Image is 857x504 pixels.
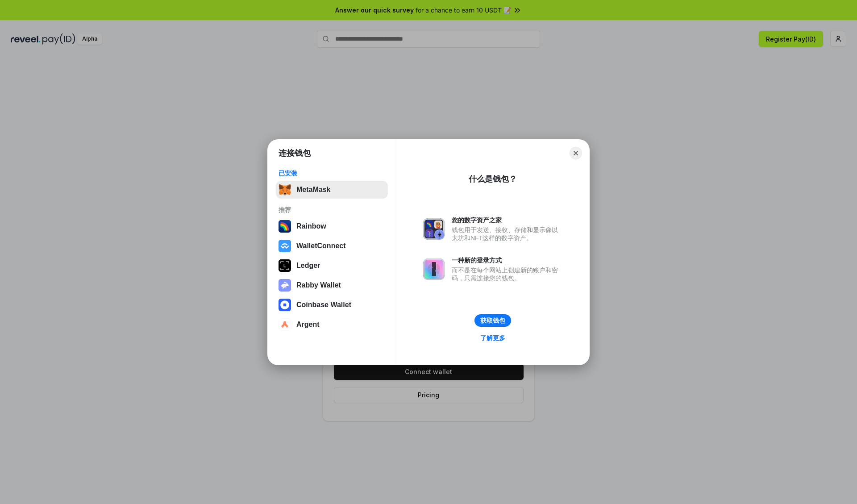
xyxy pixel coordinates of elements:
[296,186,330,194] div: MetaMask
[276,181,388,199] button: MetaMask
[296,242,346,250] div: WalletConnect
[570,147,582,159] button: Close
[279,220,291,233] img: svg+xml,%3Csvg%20width%3D%22120%22%20height%3D%22120%22%20viewBox%3D%220%200%20120%20120%22%20fil...
[276,217,388,235] button: Rainbow
[276,257,388,275] button: Ledger
[279,318,291,331] img: svg+xml,%3Csvg%20width%3D%2228%22%20height%3D%2228%22%20viewBox%3D%220%200%2028%2028%22%20fill%3D...
[452,256,562,264] div: 一种新的登录方式
[279,299,291,311] img: svg+xml,%3Csvg%20width%3D%2228%22%20height%3D%2228%22%20viewBox%3D%220%200%2028%2028%22%20fill%3D...
[296,321,320,329] div: Argent
[276,316,388,333] button: Argent
[279,279,291,292] img: svg+xml,%3Csvg%20xmlns%3D%22http%3A%2F%2Fwww.w3.org%2F2000%2Fsvg%22%20fill%3D%22none%22%20viewBox...
[276,276,388,294] button: Rabby Wallet
[469,174,517,184] div: 什么是钱包？
[474,314,511,327] button: 获取钱包
[276,296,388,314] button: Coinbase Wallet
[475,332,511,344] a: 了解更多
[279,240,291,252] img: svg+xml,%3Csvg%20width%3D%2228%22%20height%3D%2228%22%20viewBox%3D%220%200%2028%2028%22%20fill%3D...
[296,281,341,289] div: Rabby Wallet
[279,169,385,177] div: 已安装
[452,216,562,224] div: 您的数字资产之家
[423,218,445,240] img: svg+xml,%3Csvg%20xmlns%3D%22http%3A%2F%2Fwww.w3.org%2F2000%2Fsvg%22%20fill%3D%22none%22%20viewBox...
[279,259,291,272] img: svg+xml,%3Csvg%20xmlns%3D%22http%3A%2F%2Fwww.w3.org%2F2000%2Fsvg%22%20width%3D%2228%22%20height%3...
[276,237,388,255] button: WalletConnect
[480,317,505,325] div: 获取钱包
[279,148,311,158] h1: 连接钱包
[296,301,351,309] div: Coinbase Wallet
[296,262,320,270] div: Ledger
[452,266,562,282] div: 而不是在每个网站上创建新的账户和密码，只需连接您的钱包。
[279,183,291,196] img: svg+xml,%3Csvg%20fill%3D%22none%22%20height%3D%2233%22%20viewBox%3D%220%200%2035%2033%22%20width%...
[279,206,385,214] div: 推荐
[296,222,326,230] div: Rainbow
[423,258,445,280] img: svg+xml,%3Csvg%20xmlns%3D%22http%3A%2F%2Fwww.w3.org%2F2000%2Fsvg%22%20fill%3D%22none%22%20viewBox...
[452,226,562,242] div: 钱包用于发送、接收、存储和显示像以太坊和NFT这样的数字资产。
[480,334,505,342] div: 了解更多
